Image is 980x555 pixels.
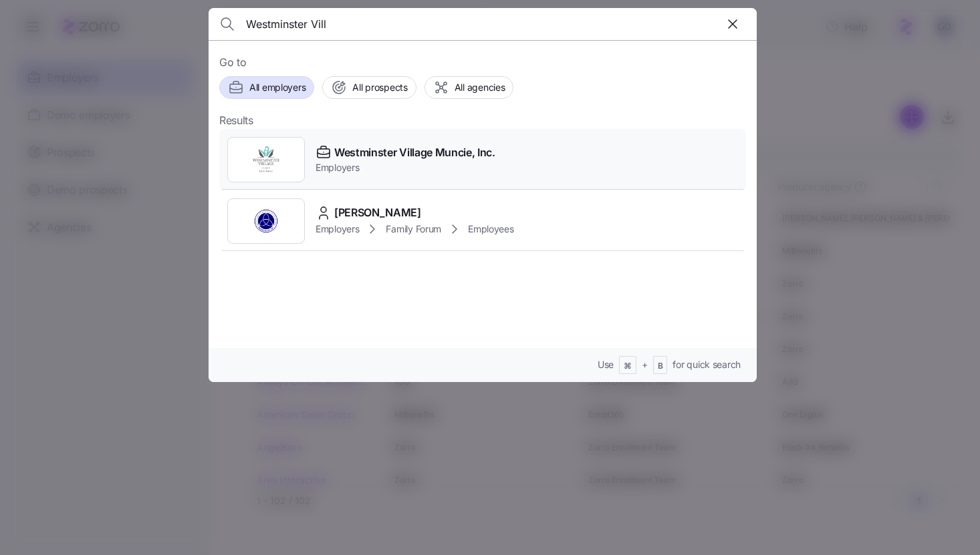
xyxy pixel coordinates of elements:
[334,204,421,221] span: [PERSON_NAME]
[249,81,305,94] span: All employers
[316,222,359,236] span: Employers
[352,81,407,94] span: All prospects
[334,144,495,161] span: Westminster Village Muncie, Inc.
[642,358,648,371] span: +
[624,361,632,372] span: ⌘
[424,76,514,99] button: All agencies
[672,358,741,371] span: for quick search
[219,54,746,71] span: Go to
[455,81,505,94] span: All agencies
[386,222,441,236] span: Family Forum
[253,146,279,173] img: Employer logo
[253,208,279,234] img: Employer logo
[219,76,314,99] button: All employers
[316,161,495,174] span: Employers
[598,358,614,371] span: Use
[468,222,513,236] span: Employees
[322,76,416,99] button: All prospects
[219,112,253,129] span: Results
[658,361,663,372] span: B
